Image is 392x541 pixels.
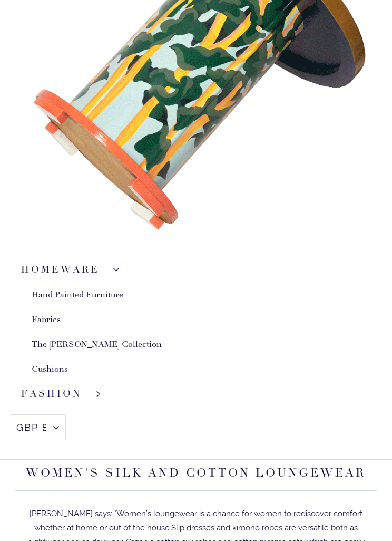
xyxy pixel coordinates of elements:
[32,314,61,325] a: Fabrics
[21,264,100,276] a: Homeware
[32,339,162,350] a: The [PERSON_NAME] Collection
[21,388,82,400] a: Fashion
[11,414,66,440] button: GBP £
[26,466,366,480] a: Women's Silk and Cotton Loungewear
[32,289,123,301] a: Hand Painted Furniture
[32,364,68,375] a: Cushions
